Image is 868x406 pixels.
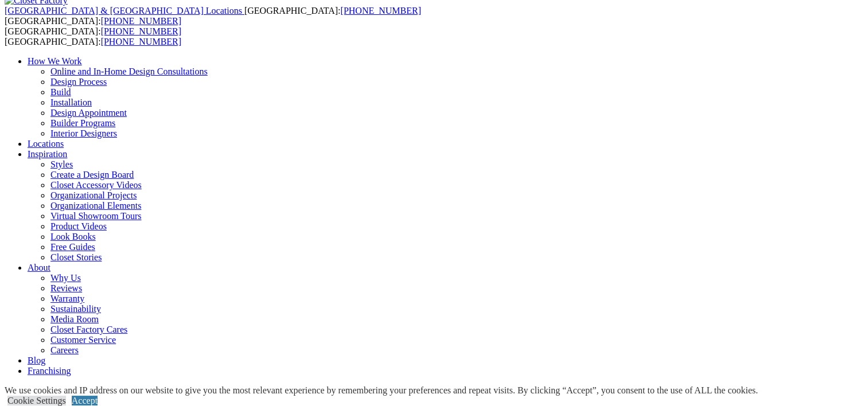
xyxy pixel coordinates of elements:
[50,314,99,324] a: Media Room
[28,56,82,66] a: How We Work
[50,180,142,190] a: Closet Accessory Videos
[50,211,142,221] a: Virtual Showroom Tours
[50,118,115,128] a: Builder Programs
[50,159,73,169] a: Styles
[50,77,107,87] a: Design Process
[28,263,50,272] a: About
[7,396,66,405] a: Cookie Settings
[50,128,117,138] a: Interior Designers
[340,6,421,15] a: [PHONE_NUMBER]
[50,97,92,107] a: Installation
[50,335,116,345] a: Customer Service
[50,67,208,76] a: Online and In-Home Design Consultations
[50,283,82,293] a: Reviews
[28,149,67,159] a: Inspiration
[72,396,98,405] a: Accept
[50,221,107,231] a: Product Videos
[101,26,181,36] a: [PHONE_NUMBER]
[50,190,137,200] a: Organizational Projects
[28,356,45,365] a: Blog
[5,6,421,26] span: [GEOGRAPHIC_DATA]: [GEOGRAPHIC_DATA]:
[50,325,127,334] a: Closet Factory Cares
[50,252,102,262] a: Closet Stories
[50,273,81,283] a: Why Us
[50,87,71,97] a: Build
[28,139,64,149] a: Locations
[50,242,95,252] a: Free Guides
[5,26,181,46] span: [GEOGRAPHIC_DATA]: [GEOGRAPHIC_DATA]:
[50,108,127,118] a: Design Appointment
[50,232,96,241] a: Look Books
[50,304,101,314] a: Sustainability
[28,366,71,376] a: Franchising
[50,345,79,355] a: Careers
[50,201,141,210] a: Organizational Elements
[50,294,84,303] a: Warranty
[101,16,181,26] a: [PHONE_NUMBER]
[50,170,134,179] a: Create a Design Board
[5,6,242,15] span: [GEOGRAPHIC_DATA] & [GEOGRAPHIC_DATA] Locations
[5,385,758,396] div: We use cookies and IP address on our website to give you the most relevant experience by remember...
[5,6,244,15] a: [GEOGRAPHIC_DATA] & [GEOGRAPHIC_DATA] Locations
[101,37,181,46] a: [PHONE_NUMBER]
